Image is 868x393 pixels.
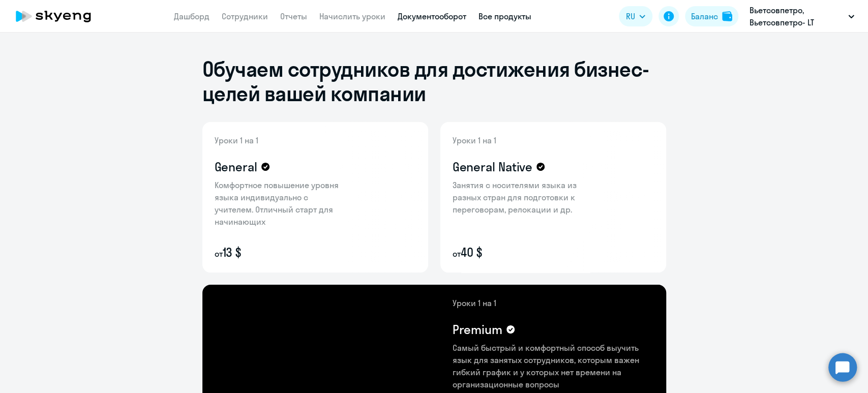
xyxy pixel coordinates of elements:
h4: General [215,159,257,175]
p: Комфортное повышение уровня языка индивидуально с учителем. Отличный старт для начинающих [215,179,347,228]
p: 13 $ [215,244,347,260]
a: Отчеты [280,11,307,21]
img: general-content-bg.png [202,122,355,273]
p: Вьетсовпетро, Вьетсовпетро- LT постоплата 80/20 [750,4,844,28]
div: Баланс [691,10,718,22]
a: Начислить уроки [319,11,385,21]
button: Вьетсовпетро, Вьетсовпетро- LT постоплата 80/20 [744,4,859,28]
span: RU [626,10,635,22]
p: Уроки 1 на 1 [453,297,654,309]
p: Уроки 1 на 1 [453,134,585,146]
img: general-native-content-bg.png [440,122,601,273]
h1: Обучаем сотрудников для достижения бизнес-целей вашей компании [202,57,666,106]
small: от [215,249,223,259]
p: Уроки 1 на 1 [215,134,347,146]
button: RU [619,6,652,26]
a: Все продукты [478,11,531,21]
button: Балансbalance [685,6,738,26]
a: Дашборд [174,11,209,21]
a: Документооборот [398,11,466,21]
p: 40 $ [453,244,585,260]
img: balance [722,11,732,21]
h4: General Native [453,159,533,175]
p: Самый быстрый и комфортный способ выучить язык для занятых сотрудников, которым важен гибкий граф... [453,342,654,390]
a: Сотрудники [222,11,268,21]
small: от [453,249,461,259]
h4: Premium [453,321,502,338]
p: Занятия с носителями языка из разных стран для подготовки к переговорам, релокации и др. [453,179,585,216]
